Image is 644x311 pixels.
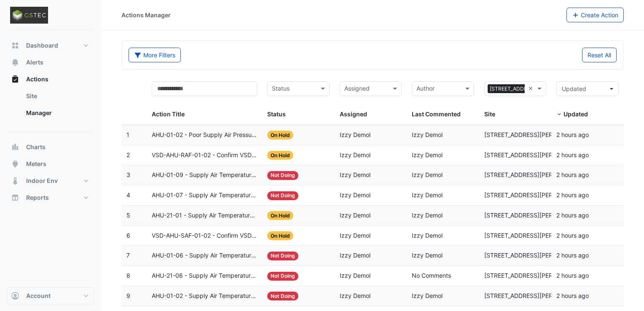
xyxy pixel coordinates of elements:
app-icon: Alerts [11,58,19,67]
app-icon: Meters [11,160,19,168]
span: Not Doing [267,171,298,180]
span: Assigned [340,110,367,118]
span: On Hold [267,211,293,220]
span: Not Doing [267,191,298,200]
span: Izzy Demol [340,151,370,158]
a: Site [19,88,94,105]
span: 2025-08-20T07:27:50.502 [556,171,589,178]
span: Izzy Demol [340,232,370,239]
span: 2025-08-20T07:27:13.100 [556,232,589,239]
app-icon: Indoor Env [11,177,19,185]
span: Izzy Demol [412,232,443,239]
span: Not Doing [267,252,298,260]
span: 5 [126,212,130,219]
button: Meters [7,155,94,172]
span: Izzy Demol [412,191,443,198]
span: Not Doing [267,292,298,300]
span: Reports [26,193,49,202]
span: 2025-08-20T07:28:13.993 [556,151,589,158]
span: Indoor Env [26,177,58,185]
button: Charts [7,139,94,155]
span: Action Title [152,110,185,118]
button: Alerts [7,54,94,71]
button: Actions [7,71,94,88]
span: 2025-08-20T07:28:23.489 [556,131,589,138]
span: 2025-08-20T07:25:15.070 [556,252,589,259]
span: Alerts [26,58,43,67]
span: AHU-01-06 - Supply Air Temperature Poor Control [152,251,257,260]
button: Account [7,287,94,304]
span: [STREET_ADDRESS][PERSON_NAME] [488,84,582,94]
span: [STREET_ADDRESS][PERSON_NAME] [484,131,587,138]
span: AHU-01-07 - Supply Air Temperature Poor Control [152,190,257,200]
span: Updated [563,110,588,118]
span: AHU-21-06 - Supply Air Temperature Poor Control [152,271,257,281]
span: Meters [26,160,46,168]
span: 2025-08-20T07:25:04.551 [556,272,589,279]
span: Updated [562,85,586,92]
span: On Hold [267,231,293,240]
button: Create Action [566,8,624,22]
span: Izzy Demol [340,131,370,138]
span: Izzy Demol [412,151,443,158]
span: On Hold [267,131,293,139]
span: [STREET_ADDRESS][PERSON_NAME] [484,292,587,299]
span: 7 [126,252,130,259]
span: Izzy Demol [412,171,443,178]
span: Dashboard [26,41,58,50]
span: No Comments [412,272,451,279]
span: Actions [26,75,48,83]
span: Izzy Demol [340,272,370,279]
iframe: Intercom live chat [615,282,636,303]
div: Actions [7,88,94,125]
span: Clear [528,84,535,94]
span: AHU-01-09 - Supply Air Temperature Poor Control [152,170,257,180]
span: 6 [126,232,130,239]
span: Izzy Demol [412,212,443,219]
span: Site [484,110,495,118]
span: [STREET_ADDRESS][PERSON_NAME] [484,212,587,219]
app-icon: Dashboard [11,41,19,50]
span: Charts [26,143,46,151]
span: Account [26,292,51,300]
span: 2025-08-20T07:27:31.279 [556,212,589,219]
button: Reset All [582,48,617,62]
span: 1 [126,131,129,138]
span: Last Commented [412,110,461,118]
a: Manager [19,105,94,121]
span: Izzy Demol [340,292,370,299]
span: Izzy Demol [340,252,370,259]
button: Updated [556,81,619,96]
span: [STREET_ADDRESS][PERSON_NAME] [484,252,587,259]
span: 9 [126,292,130,299]
span: Izzy Demol [412,252,443,259]
span: [STREET_ADDRESS][PERSON_NAME] [484,232,587,239]
span: [STREET_ADDRESS][PERSON_NAME] [484,191,587,198]
span: Izzy Demol [340,171,370,178]
app-icon: Reports [11,193,19,202]
app-icon: Charts [11,143,19,151]
span: VSD-AHU-RAF-01-02 - Confirm VSD Override On (Energy Waste) [152,150,257,160]
span: 4 [126,191,130,198]
span: AHU-21-01 - Supply Air Temperature Poor Control [152,211,257,220]
span: 3 [126,171,130,178]
span: AHU-01-02 - Poor Supply Air Pressure Control [152,130,257,140]
img: Company Logo [10,7,48,24]
span: 2025-08-20T07:27:42.554 [556,191,589,198]
span: Not Doing [267,272,298,281]
span: AHU-01-02 - Supply Air Temperature Poor Control [152,291,257,301]
span: [STREET_ADDRESS][PERSON_NAME] [484,272,587,279]
span: 2 [126,151,130,158]
span: VSD-AHU-SAF-01-02 - Confirm VSD Override On (Energy Waste) [152,231,257,241]
button: Indoor Env [7,172,94,189]
button: Reports [7,189,94,206]
span: 8 [126,272,130,279]
button: Dashboard [7,37,94,54]
span: Status [267,110,286,118]
span: [STREET_ADDRESS][PERSON_NAME] [484,151,587,158]
div: Actions Manager [121,11,171,19]
button: More Filters [129,48,181,62]
span: [STREET_ADDRESS][PERSON_NAME] [484,171,587,178]
span: Izzy Demol [412,131,443,138]
span: Izzy Demol [340,191,370,198]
